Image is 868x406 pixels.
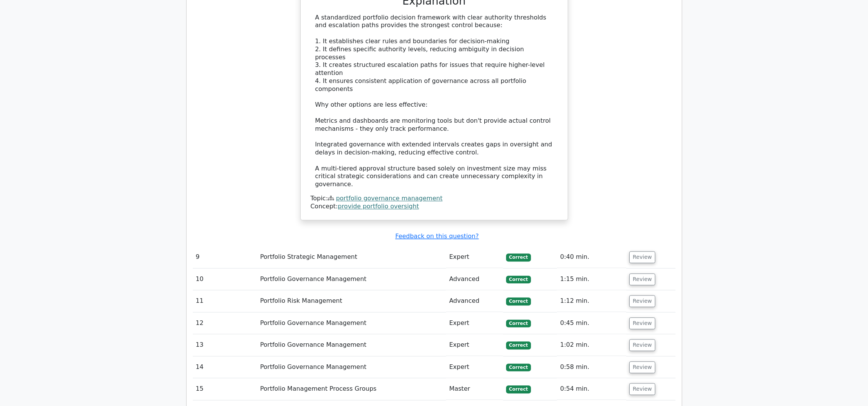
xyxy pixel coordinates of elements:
[629,251,655,263] button: Review
[557,246,626,268] td: 0:40 min.
[557,334,626,356] td: 1:02 min.
[557,268,626,290] td: 1:15 min.
[557,312,626,334] td: 0:45 min.
[257,312,446,334] td: Portfolio Governance Management
[557,378,626,400] td: 0:54 min.
[557,290,626,312] td: 1:12 min.
[257,378,446,400] td: Portfolio Management Process Groups
[257,268,446,290] td: Portfolio Governance Management
[446,268,503,290] td: Advanced
[395,232,479,240] a: Feedback on this question?
[311,195,558,203] div: Topic:
[557,356,626,378] td: 0:58 min.
[506,253,531,261] span: Correct
[193,378,257,400] td: 15
[446,312,503,334] td: Expert
[446,334,503,356] td: Expert
[336,195,443,202] a: portfolio governance management
[506,385,531,393] span: Correct
[257,334,446,356] td: Portfolio Governance Management
[629,361,655,373] button: Review
[446,378,503,400] td: Master
[506,341,531,349] span: Correct
[257,246,446,268] td: Portfolio Strategic Management
[193,312,257,334] td: 12
[506,276,531,283] span: Correct
[338,203,419,210] a: provide portfolio oversight
[629,295,655,307] button: Review
[506,297,531,305] span: Correct
[193,268,257,290] td: 10
[193,290,257,312] td: 11
[629,273,655,285] button: Review
[257,290,446,312] td: Portfolio Risk Management
[629,383,655,395] button: Review
[506,364,531,371] span: Correct
[193,334,257,356] td: 13
[311,203,558,211] div: Concept:
[257,356,446,378] td: Portfolio Governance Management
[629,339,655,351] button: Review
[193,246,257,268] td: 9
[506,320,531,327] span: Correct
[446,356,503,378] td: Expert
[315,14,553,189] div: A standardized portfolio decision framework with clear authority thresholds and escalation paths ...
[446,290,503,312] td: Advanced
[629,317,655,329] button: Review
[446,246,503,268] td: Expert
[193,356,257,378] td: 14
